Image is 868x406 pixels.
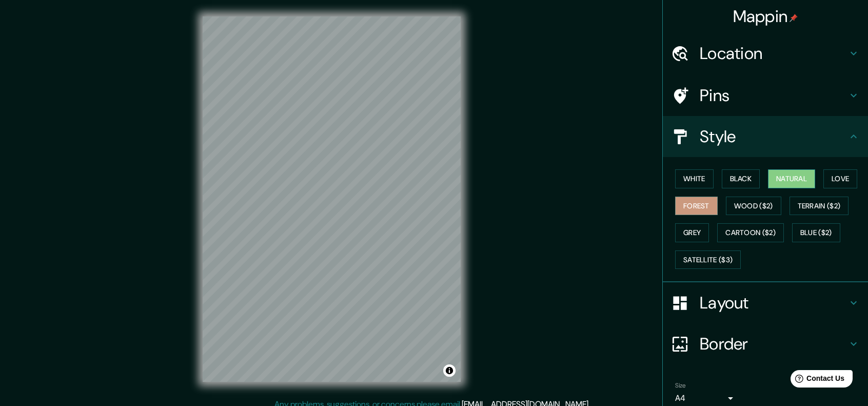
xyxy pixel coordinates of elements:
[790,197,849,216] button: Terrain ($2)
[675,223,709,242] button: Grey
[700,85,847,106] h4: Pins
[443,364,456,377] button: Toggle attribution
[823,169,857,188] button: Love
[675,169,714,188] button: White
[768,169,815,188] button: Natural
[663,116,868,157] div: Style
[733,6,798,27] h4: Mappin
[700,293,847,313] h4: Layout
[663,75,868,116] div: Pins
[700,334,847,354] h4: Border
[790,14,798,22] img: pin-icon.png
[675,381,686,390] label: Size
[675,197,718,216] button: Forest
[777,366,857,395] iframe: Help widget launcher
[792,223,840,242] button: Blue ($2)
[663,323,868,364] div: Border
[675,250,741,269] button: Satellite ($3)
[700,126,847,147] h4: Style
[726,197,781,216] button: Wood ($2)
[203,16,461,382] canvas: Map
[722,169,760,188] button: Black
[700,43,847,64] h4: Location
[717,223,784,242] button: Cartoon ($2)
[663,33,868,74] div: Location
[663,282,868,323] div: Layout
